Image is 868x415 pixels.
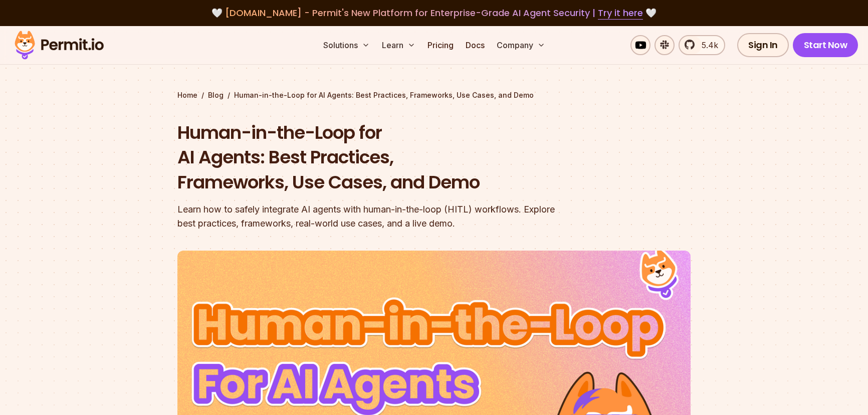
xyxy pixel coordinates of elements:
button: Solutions [319,35,374,55]
a: Docs [462,35,489,55]
img: Permit logo [10,28,108,62]
a: Pricing [423,35,458,55]
div: Learn how to safely integrate AI agents with human-in-the-loop (HITL) workflows. Explore best pra... [177,202,562,231]
a: Sign In [737,33,789,57]
a: 5.4k [679,35,725,55]
span: 5.4k [696,39,718,51]
div: / / [177,90,691,100]
a: Start Now [793,33,858,57]
a: Blog [208,90,224,100]
a: Home [177,90,197,100]
span: [DOMAIN_NAME] - Permit's New Platform for Enterprise-Grade AI Agent Security | [225,7,643,19]
a: Try it here [598,7,643,20]
h1: Human-in-the-Loop for AI Agents: Best Practices, Frameworks, Use Cases, and Demo [177,120,562,195]
button: Learn [378,35,419,55]
div: 🤍 🤍 [24,6,844,20]
button: Company [493,35,549,55]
